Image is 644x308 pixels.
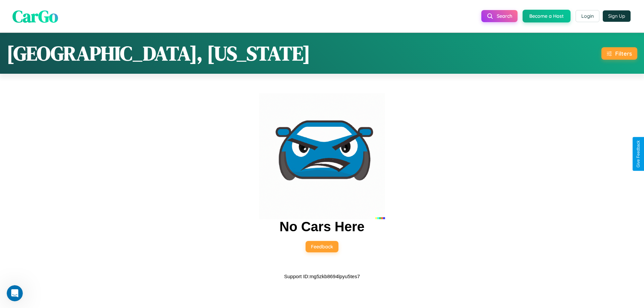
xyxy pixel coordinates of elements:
span: Search [497,13,512,19]
div: Filters [615,50,632,57]
div: Give Feedback [636,140,641,168]
button: Login [576,10,599,22]
button: Search [481,10,518,22]
p: Support ID: mg5zkb8694lpyu5tes7 [284,272,360,281]
h2: No Cars Here [279,219,364,234]
button: Sign Up [603,10,631,22]
img: car [259,93,385,219]
h1: [GEOGRAPHIC_DATA], [US_STATE] [7,40,310,67]
button: Become a Host [523,10,571,22]
button: Feedback [306,241,338,252]
button: Filters [601,47,637,60]
span: CarGo [12,4,58,27]
iframe: Intercom live chat [7,285,23,301]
